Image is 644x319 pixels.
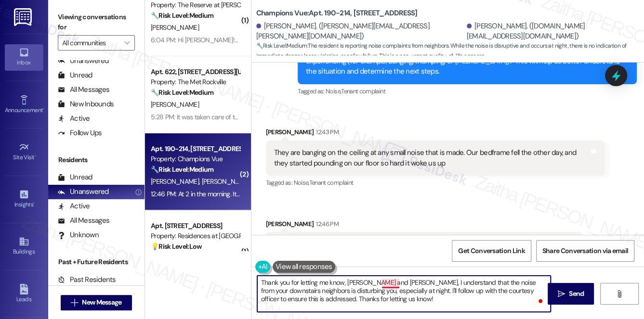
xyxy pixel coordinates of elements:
[256,41,644,62] span: : The resident is reporting noise complaints from neighbors. While the noise is disruptive and oc...
[257,276,551,312] textarea: To enrich screen reader interactions, please activate Accessibility in Grammarly extension settings
[58,128,102,138] div: Follow Ups
[201,177,250,186] span: [PERSON_NAME]
[266,127,605,140] div: [PERSON_NAME]
[536,240,634,262] button: Share Conversation via email
[58,10,135,35] label: Viewing conversations for
[256,8,418,18] b: Champions Vue: Apt. 190-214, [STREET_ADDRESS]
[48,257,145,267] div: Past + Future Residents
[151,113,251,121] div: 5:28 PM: It was taken care of thanks
[458,246,525,256] span: Get Conversation Link
[62,35,119,51] input: All communities
[58,275,116,285] div: Past Residents
[151,242,202,251] strong: 💡 Risk Level: Low
[58,56,109,66] div: Unanswered
[124,39,130,47] i: 
[314,127,339,137] div: 12:43 PM
[58,172,92,182] div: Unread
[569,289,584,299] span: Send
[151,77,240,87] div: Property: The Met Rockville
[151,177,202,186] span: [PERSON_NAME]
[33,200,35,206] span: •
[5,186,43,212] a: Insights •
[58,70,92,80] div: Unread
[58,85,109,95] div: All Messages
[542,246,628,256] span: Share Conversation via email
[5,233,43,259] a: Buildings
[256,21,464,42] div: [PERSON_NAME]. ([PERSON_NAME][EMAIL_ADDRESS][PERSON_NAME][DOMAIN_NAME])
[151,144,240,154] div: Apt. 190-214, [STREET_ADDRESS]
[151,154,240,164] div: Property: Champions Vue
[616,290,623,298] i: 
[558,290,565,298] i: 
[266,219,583,232] div: [PERSON_NAME]
[43,105,44,112] span: •
[256,42,307,50] strong: 🔧 Risk Level: Medium
[5,281,43,307] a: Leads
[266,176,605,190] div: Tagged as:
[58,201,90,211] div: Active
[5,44,43,70] a: Inbox
[452,240,531,262] button: Get Conversation Link
[326,87,341,95] span: Noise ,
[151,165,213,174] strong: 🔧 Risk Level: Medium
[151,23,199,32] span: [PERSON_NAME]
[151,100,199,109] span: [PERSON_NAME]
[58,99,114,109] div: New Inbounds
[151,231,240,241] div: Property: Residences at [GEOGRAPHIC_DATA]
[71,299,78,306] i: 
[298,84,637,98] div: Tagged as:
[151,221,240,231] div: Apt. [STREET_ADDRESS]
[58,114,90,124] div: Active
[58,230,99,240] div: Unknown
[5,139,43,165] a: Site Visit •
[309,179,354,187] span: Tenant complaint
[151,190,445,198] div: 12:46 PM: At 2 in the morning. It woke us up from how hard they were hitting the ceiling. It vibr...
[35,153,36,159] span: •
[82,297,121,307] span: New Message
[548,283,594,305] button: Send
[14,8,34,26] img: ResiDesk Logo
[467,21,637,42] div: [PERSON_NAME]. ([DOMAIN_NAME][EMAIL_ADDRESS][DOMAIN_NAME])
[293,179,309,187] span: Noise ,
[151,88,213,97] strong: 🔧 Risk Level: Medium
[48,155,145,165] div: Residents
[151,11,213,20] strong: 🔧 Risk Level: Medium
[314,219,339,229] div: 12:46 PM
[61,295,132,310] button: New Message
[274,148,590,168] div: They are banging on the ceiling at any small noise that is made. Our bedframe fell the other day,...
[341,87,385,95] span: Tenant complaint
[58,216,109,226] div: All Messages
[58,187,109,197] div: Unanswered
[151,67,240,77] div: Apt. 622, [STREET_ADDRESS][US_STATE]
